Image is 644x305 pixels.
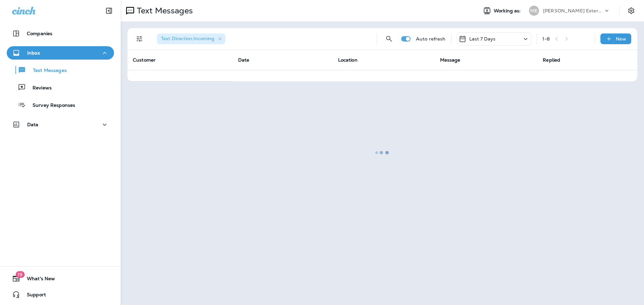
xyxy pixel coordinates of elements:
[7,80,114,94] button: Reviews
[27,31,52,36] p: Companies
[7,118,114,131] button: Data
[7,288,114,301] button: Support
[7,27,114,40] button: Companies
[20,292,46,300] span: Support
[7,63,114,77] button: Text Messages
[26,68,67,74] p: Text Messages
[15,271,24,278] span: 19
[20,276,55,284] span: What's New
[7,46,114,60] button: Inbox
[616,36,626,42] p: New
[7,98,114,112] button: Survey Responses
[26,85,52,91] p: Reviews
[27,122,39,127] p: Data
[7,272,114,285] button: 19What's New
[26,102,75,109] p: Survey Responses
[27,50,40,56] p: Inbox
[100,4,118,17] button: Collapse Sidebar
